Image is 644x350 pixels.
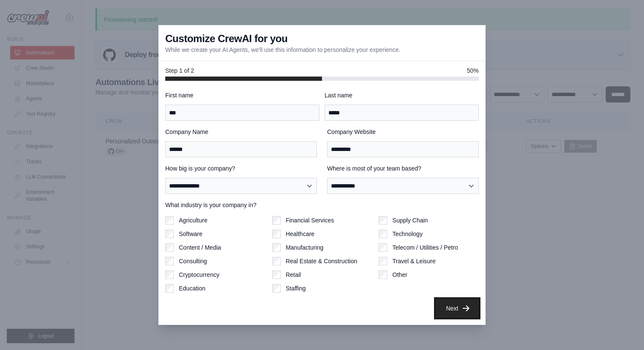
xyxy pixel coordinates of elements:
label: Company Website [327,128,479,136]
span: 50% [467,66,479,75]
label: Staffing [286,284,306,293]
label: Financial Services [286,216,334,225]
label: What industry is your company in? [165,201,479,209]
label: Manufacturing [286,243,324,252]
button: Next [436,299,479,318]
label: Real Estate & Construction [286,257,357,265]
label: Retail [286,270,301,279]
label: How big is your company? [165,164,317,173]
label: Telecom / Utilities / Petro [392,243,458,252]
p: While we create your AI Agents, we'll use this information to personalize your experience. [165,46,400,54]
label: Where is most of your team based? [327,164,479,173]
label: Travel & Leisure [392,257,435,265]
label: Supply Chain [392,216,428,225]
label: Healthcare [286,230,315,238]
label: Agriculture [179,216,207,225]
label: Education [179,284,205,293]
label: Last name [325,91,479,100]
label: Cryptocurrency [179,270,219,279]
label: First name [165,91,319,100]
h3: Customize CrewAI for you [165,32,287,46]
label: Other [392,270,407,279]
label: Software [179,230,202,238]
label: Consulting [179,257,207,265]
span: Step 1 of 2 [165,66,194,75]
label: Content / Media [179,243,221,252]
label: Technology [392,230,423,238]
label: Company Name [165,128,317,136]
